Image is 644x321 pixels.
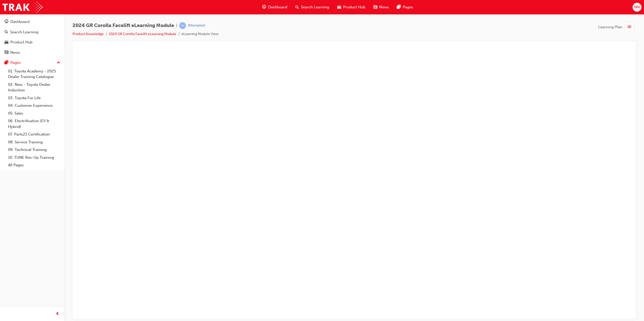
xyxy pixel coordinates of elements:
[397,4,401,10] span: pages-icon
[343,4,365,10] span: Product Hub
[2,28,62,37] a: Search Learning
[5,40,8,45] span: car-icon
[176,23,177,29] span: |
[6,102,62,110] a: 04. Customer Experience
[373,4,377,10] span: news-icon
[10,29,38,35] div: Search Learning
[6,138,62,146] a: 08. Service Training
[188,23,205,28] div: Attempted
[6,94,62,102] a: 03. Toyota For Life
[295,4,299,10] span: search-icon
[57,60,60,66] span: up-icon
[10,60,21,66] div: Pages
[393,2,417,12] a: pages-iconPages
[291,2,333,12] a: search-iconSearch Learning
[268,4,287,10] span: Dashboard
[6,146,62,154] a: 09. Technical Training
[6,161,62,169] a: All Pages
[633,3,641,12] button: NN
[258,2,291,12] a: guage-iconDashboard
[5,50,8,55] span: news-icon
[2,48,62,57] a: News
[2,17,62,26] a: Dashboard
[6,117,62,130] a: 06. Electrification (EV & Hybrid)
[6,130,62,138] a: 07. Parts21 Certification
[2,58,62,67] button: Pages
[379,4,389,10] span: News
[6,110,62,117] a: 05. Sales
[6,154,62,162] a: 10. TUNE Rev-Up Training
[109,32,176,36] a: 2024 GR Corolla Facelift eLearning Module
[5,30,8,35] span: search-icon
[369,2,393,12] a: news-iconNews
[598,24,622,30] span: Learning Plan
[6,81,62,94] a: 02. New - Toyota Dealer Induction
[301,4,329,10] span: Search Learning
[73,23,174,29] span: 2024 GR Corolla Facelift eLearning Module
[598,22,636,32] button: Learning Plan
[10,19,30,25] div: Dashboard
[56,311,59,317] span: prev-icon
[5,20,8,24] span: guage-icon
[181,31,219,37] li: eLearning Module View
[634,4,640,10] span: NN
[179,22,186,29] span: learningRecordVerb_ATTEMPT-icon
[73,32,104,36] a: Product Knowledge
[2,38,62,47] a: Product Hub
[6,67,62,81] a: 01. Toyota Academy - 2025 Dealer Training Catalogue
[10,50,20,56] div: News
[627,24,631,30] span: list-icon
[5,61,8,65] span: pages-icon
[403,4,413,10] span: Pages
[262,4,266,10] span: guage-icon
[333,2,369,12] a: car-iconProduct Hub
[337,4,341,10] span: car-icon
[2,16,62,58] button: DashboardSearch LearningProduct HubNews
[10,39,33,45] div: Product Hub
[3,2,43,13] img: Trak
